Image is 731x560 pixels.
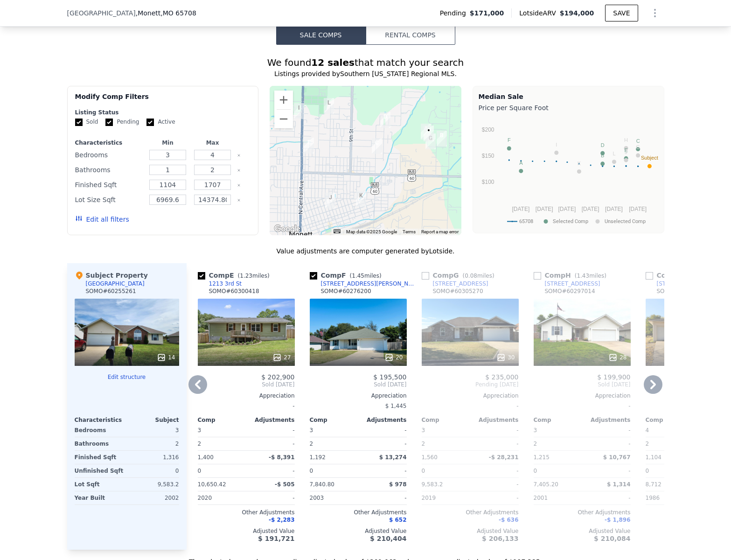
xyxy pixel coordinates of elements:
span: 0.08 [465,273,477,279]
div: - [584,437,631,450]
text: K [577,161,581,166]
div: Adjustments [582,416,631,424]
span: 9,583.2 [422,481,443,488]
input: Active [146,119,154,126]
button: Edit structure [75,373,179,381]
div: [STREET_ADDRESS] [433,280,488,287]
div: Comp [534,416,582,424]
span: Pending [440,8,470,18]
div: [GEOGRAPHIC_DATA] [86,280,145,287]
div: SOMO # 60300418 [209,287,259,295]
span: 7,405.20 [534,481,558,488]
span: Pending [DATE] [422,381,519,388]
div: Subject Property [75,271,148,280]
span: 1.43 [577,273,589,279]
div: Adjustments [358,416,407,424]
div: Comp F [310,271,385,280]
div: 1213 3rd St [304,138,314,154]
div: Adjusted Value [534,527,631,535]
div: Adjusted Value [198,527,295,535]
span: $ 1,445 [385,403,407,409]
div: Lot Sqft [75,478,125,491]
text: [DATE] [558,206,576,212]
div: Comp [646,416,694,424]
div: 20 [384,353,403,362]
div: Bedrooms [75,424,125,437]
div: Comp H [534,271,610,280]
div: 27 [272,353,291,362]
div: 1107 Woodland Rdg [425,133,436,149]
div: Listings provided by Southern [US_STATE] Regional MLS . [67,69,664,78]
span: 1.23 [240,273,252,279]
span: $ 210,404 [370,535,406,542]
div: - [472,491,519,504]
button: Clear [237,154,241,157]
div: Appreciation [422,392,519,399]
div: Price per Square Foot [479,101,658,114]
span: Lotside ARV [519,8,559,18]
text: [DATE] [605,206,623,212]
span: $171,000 [470,8,504,18]
span: -$ 636 [499,517,519,523]
text: L [613,151,615,156]
div: 2 [422,437,468,450]
span: -$ 8,391 [269,454,294,461]
strong: 12 sales [311,57,355,68]
span: 0 [534,468,537,474]
div: Other Adjustments [198,509,295,516]
div: Bathrooms [75,163,144,176]
div: SOMO # 60276200 [321,287,371,295]
span: ( miles) [234,273,273,279]
div: - [584,491,631,504]
span: 8,712 [646,481,661,488]
text: J [625,149,627,155]
span: Map data ©2025 Google [346,229,397,234]
div: - [248,424,295,437]
a: Report a map error [421,229,459,234]
text: H [624,137,628,143]
div: Max [192,139,233,147]
div: 9,583.2 [129,478,179,491]
text: $150 [481,153,494,159]
div: Finished Sqft [75,451,125,464]
span: 1,104 [646,454,661,461]
div: - [248,491,295,504]
div: 1126 Woodland Rdg [437,131,447,147]
span: 1,192 [310,454,326,461]
div: 30 [496,353,515,362]
div: 2003 [310,491,356,504]
button: Rental Comps [366,25,455,45]
div: Appreciation [198,392,295,399]
button: Clear [237,168,241,172]
div: 2 [129,437,179,450]
div: 2019 [422,491,468,504]
span: $ 10,767 [603,454,631,461]
div: Modify Comp Filters [75,92,251,109]
div: Other Adjustments [310,509,407,516]
text: G [636,144,640,150]
div: Comp [422,416,470,424]
span: ( miles) [459,273,498,279]
img: Google [272,223,303,235]
div: Subject [127,416,179,424]
svg: A chart. [479,114,658,231]
label: Active [146,118,175,126]
span: 10,650.42 [198,481,226,488]
div: Characteristics [75,416,127,424]
span: $194,000 [560,9,594,17]
text: $200 [481,126,494,133]
text: [DATE] [629,206,647,212]
div: 2 [646,437,692,450]
div: 14 [157,353,175,362]
div: 1506 6th St [324,98,334,114]
text: A [519,160,523,166]
div: 2 [310,437,356,450]
text: E [624,147,627,153]
label: Sold [75,118,98,126]
div: - [360,464,407,477]
button: Clear [237,183,241,187]
div: - [472,437,519,450]
span: $ 191,721 [258,535,294,542]
span: 3 [534,427,537,434]
div: Adjusted Value [310,527,407,535]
